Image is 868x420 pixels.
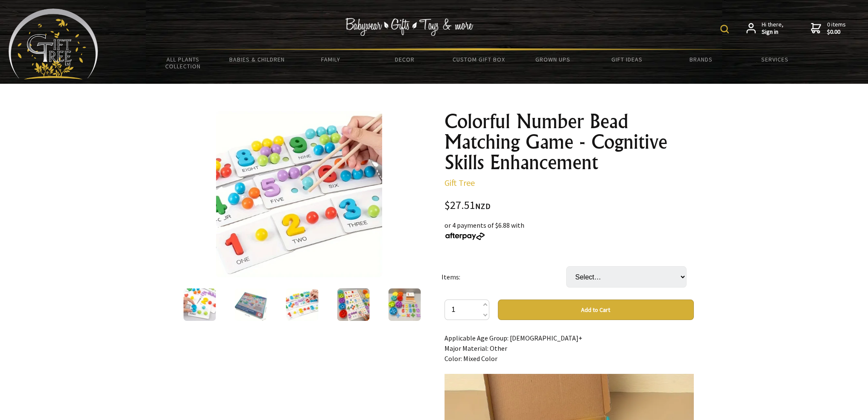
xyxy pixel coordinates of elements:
[827,21,846,36] span: 0 items
[442,50,516,68] a: Custom Gift Box
[811,21,846,36] a: 0 items$0.00
[234,288,267,321] img: Colorful Number Bead Matching Game - Cognitive Skills Enhancement
[345,18,473,36] img: Babywear - Gifts - Toys & more
[746,21,783,36] a: Hi there,Sign in
[590,50,663,68] a: Gift Ideas
[762,21,783,36] span: Hi there,
[664,50,738,68] a: Brands
[441,254,566,300] td: Items:
[475,201,491,211] span: NZD
[183,288,216,321] img: Colorful Number Bead Matching Game - Cognitive Skills Enhancement
[220,50,294,68] a: Babies & Children
[388,288,421,321] img: Colorful Number Bead Matching Game - Cognitive Skills Enhancement
[294,50,368,68] a: Family
[444,220,694,241] div: or 4 payments of $6.88 with
[516,50,590,68] a: Grown Ups
[762,28,783,36] strong: Sign in
[498,300,694,320] button: Add to Cart
[444,177,475,188] a: Gift Tree
[827,28,846,36] strong: $0.00
[738,50,812,68] a: Services
[216,111,382,277] img: Colorful Number Bead Matching Game - Cognitive Skills Enhancement
[720,25,729,33] img: product search
[444,232,485,240] img: Afterpay
[368,50,441,68] a: Decor
[286,288,318,321] img: Colorful Number Bead Matching Game - Cognitive Skills Enhancement
[444,200,694,211] div: $27.51
[444,111,694,173] h1: Colorful Number Bead Matching Game - Cognitive Skills Enhancement
[9,9,98,79] img: Babyware - Gifts - Toys and more...
[146,50,220,75] a: All Plants Collection
[337,288,369,321] img: Colorful Number Bead Matching Game - Cognitive Skills Enhancement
